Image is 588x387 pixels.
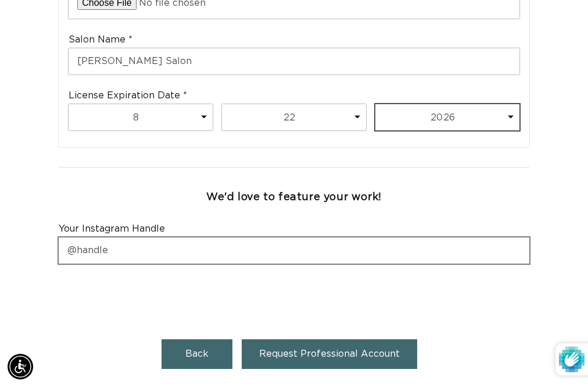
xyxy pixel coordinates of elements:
button: Request Professional Account [242,339,417,369]
span: Request Professional Account [259,349,400,358]
input: @handle [59,237,529,264]
iframe: Chat Widget [431,261,588,387]
button: Back [162,339,232,369]
label: Salon Name [69,34,132,46]
label: License Expiration Date [69,90,187,102]
div: Accessibility Menu [8,354,33,379]
span: Back [185,349,209,358]
label: Your Instagram Handle [59,223,165,235]
h3: We'd love to feature your work! [206,191,382,204]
